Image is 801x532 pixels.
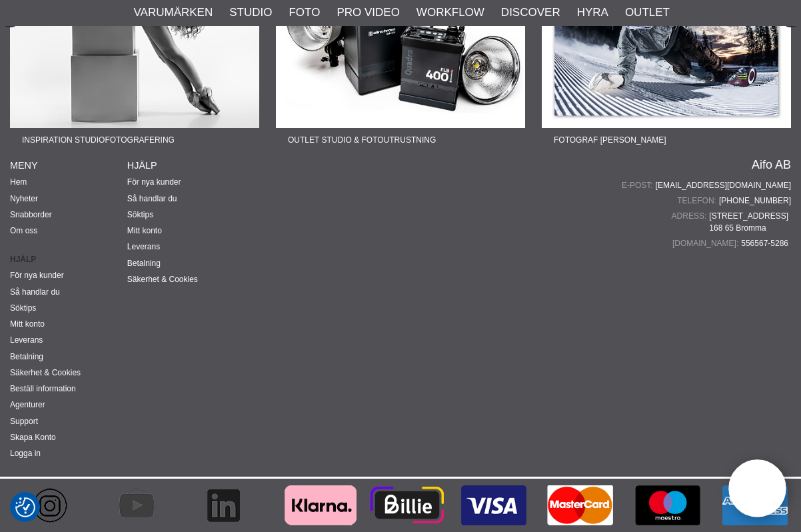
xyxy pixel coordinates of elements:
[10,368,81,377] a: Säkerhet & Cookies
[10,287,60,297] a: Så handlar du
[677,195,719,207] span: Telefon:
[337,4,399,21] a: Pro Video
[672,237,741,249] span: [DOMAIN_NAME]:
[30,479,70,532] img: Aifo - Instagram
[10,479,97,532] a: Aifo - Instagram
[656,179,791,191] a: [EMAIL_ADDRESS][DOMAIN_NAME]
[127,259,161,268] a: Betalning
[709,210,791,234] span: [STREET_ADDRESS] 168 65 Bromma
[371,479,444,532] img: Billie
[127,194,177,203] a: Så handlar du
[577,4,608,21] a: Hyra
[501,4,560,21] a: Discover
[542,128,678,152] span: Fotograf [PERSON_NAME]
[289,4,320,21] a: Foto
[457,479,530,532] img: Visa
[631,479,704,532] img: Maestro
[10,226,37,235] a: Om oss
[127,242,160,251] a: Leverans
[10,352,43,361] a: Betalning
[544,479,617,532] img: MasterCard
[15,497,35,517] img: Revisit consent button
[10,128,187,152] span: Inspiration Studiofotografering
[625,4,670,21] a: Outlet
[127,210,153,219] a: Söktips
[97,479,183,532] a: Aifo - YouTube
[10,210,52,219] a: Snabborder
[203,479,243,532] img: Aifo - Linkedin
[10,194,38,203] a: Nyheter
[134,4,213,21] a: Varumärken
[10,384,76,393] a: Beställ information
[10,177,27,187] a: Hem
[10,253,127,265] strong: Hjälp
[10,159,127,172] h4: Meny
[672,210,710,222] span: Adress:
[127,226,162,235] a: Mitt konto
[10,335,43,345] a: Leverans
[10,449,41,458] a: Logga in
[10,433,56,442] a: Skapa Konto
[284,479,357,532] img: Klarna
[127,159,245,172] h4: Hjälp
[719,195,791,207] a: [PHONE_NUMBER]
[276,128,448,152] span: Outlet Studio & Fotoutrustning
[741,237,791,249] span: 556567-5286
[10,319,45,329] a: Mitt konto
[622,179,656,191] span: E-post:
[718,479,791,532] img: American Express
[127,275,198,284] a: Säkerhet & Cookies
[15,495,35,519] button: Samtyckesinställningar
[10,303,36,313] a: Söktips
[416,4,484,21] a: Workflow
[127,177,181,187] a: För nya kunder
[117,479,157,532] img: Aifo - YouTube
[183,479,270,532] a: Aifo - Linkedin
[10,271,64,280] a: För nya kunder
[229,4,272,21] a: Studio
[10,400,45,409] a: Agenturer
[10,417,38,426] a: Support
[752,159,791,171] a: Aifo AB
